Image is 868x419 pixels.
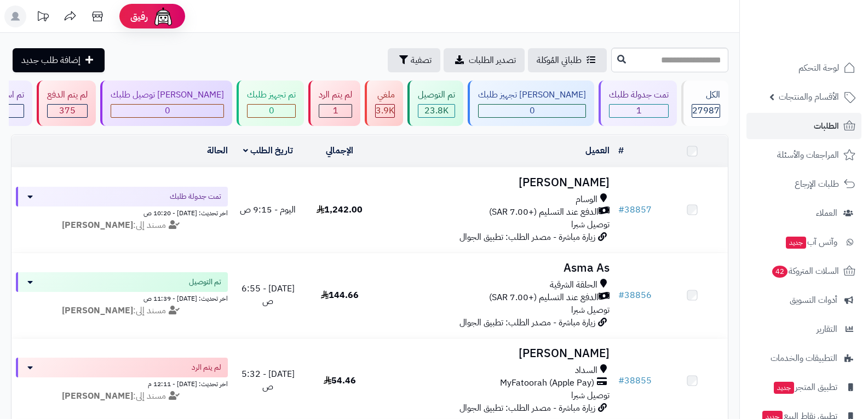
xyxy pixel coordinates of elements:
[489,206,599,219] span: الدفع عند التسليم (+7.00 SAR)
[618,289,652,302] a: #38856
[610,105,668,117] div: 1
[111,105,223,117] div: 0
[746,55,861,81] a: لوحة التحكم
[459,231,595,244] span: زيارة مباشرة - مصدر الطلب: تطبيق الجوال
[62,304,133,317] strong: [PERSON_NAME]
[692,104,720,117] span: 27987
[618,203,624,216] span: #
[444,48,525,72] a: تصدير الطلبات
[772,266,787,278] span: 42
[62,219,133,232] strong: [PERSON_NAME]
[165,104,170,117] span: 0
[779,89,839,105] span: الأقسام والمنتجات
[411,54,432,67] span: تصفية
[152,5,174,27] img: ai-face.png
[489,291,599,304] span: الدفع عند التسليم (+7.00 SAR)
[500,377,594,389] span: MyFatoorah (Apple Pay)
[29,5,56,30] a: تحديثات المنصة
[798,60,839,76] span: لوحة التحكم
[62,389,133,403] strong: [PERSON_NAME]
[790,292,837,308] span: أدوات التسويق
[746,287,861,313] a: أدوات التسويق
[405,81,465,126] a: تم التوصيل 23.8K
[59,104,76,117] span: 375
[21,54,81,67] span: إضافة طلب جديد
[465,81,596,126] a: [PERSON_NAME] تجهيز طلبك 0
[247,89,296,101] div: تم تجهيز طلبك
[585,144,610,157] a: العميل
[8,219,236,232] div: مسند إلى:
[469,54,516,67] span: تصدير الطلبات
[376,105,394,117] div: 3855
[746,113,861,139] a: الطلبات
[111,89,224,101] div: [PERSON_NAME] توصيل طلبك
[537,54,582,67] span: طلباتي المُوكلة
[618,374,624,387] span: #
[380,176,610,189] h3: [PERSON_NAME]
[326,144,353,157] a: الإجمالي
[596,81,679,126] a: تمت جدولة طلبك 1
[692,89,720,101] div: الكل
[746,345,861,371] a: التطبيقات والخدمات
[746,142,861,168] a: المراجعات والأسئلة
[324,374,356,387] span: 54.46
[380,262,610,274] h3: Asma As
[746,229,861,255] a: وآتس آبجديد
[243,144,293,157] a: تاريخ الطلب
[35,81,98,126] a: لم يتم الدفع 375
[550,279,597,291] span: الحلقة الشرقية
[47,89,88,101] div: لم يتم الدفع
[319,105,352,117] div: 1
[170,191,221,202] span: تمت جدولة طلبك
[746,316,861,342] a: التقارير
[816,205,837,221] span: العملاء
[380,347,610,360] h3: [PERSON_NAME]
[248,105,295,117] div: 0
[785,234,837,250] span: وآتس آب
[242,368,295,393] span: [DATE] - 5:32 ص
[459,316,595,329] span: زيارة مباشرة - مصدر الطلب: تطبيق الجوال
[571,389,610,402] span: توصيل شبرا
[679,81,731,126] a: الكل27987
[207,144,228,157] a: الحالة
[746,171,861,197] a: طلبات الإرجاع
[618,374,652,387] a: #38855
[774,382,794,394] span: جديد
[795,176,839,192] span: طلبات الإرجاع
[306,81,363,126] a: لم يتم الرد 1
[333,104,338,117] span: 1
[618,144,624,157] a: #
[424,104,449,117] span: 23.8K
[48,105,87,117] div: 375
[376,104,394,117] span: 3.9K
[388,48,440,72] button: تصفية
[571,218,610,231] span: توصيل شبرا
[130,10,148,23] span: رفيق
[363,81,405,126] a: ملغي 3.9K
[528,48,607,72] a: طلباتي المُوكلة
[13,48,105,72] a: إضافة طلب جديد
[375,89,395,101] div: ملغي
[16,377,228,389] div: اخر تحديث: [DATE] - 12:11 م
[571,303,610,317] span: توصيل شبرا
[321,289,359,302] span: 144.66
[192,362,221,373] span: لم يتم الرد
[771,263,839,279] span: السلات المتروكة
[618,289,624,302] span: #
[773,380,837,395] span: تطبيق المتجر
[478,89,586,101] div: [PERSON_NAME] تجهيز طلبك
[8,390,236,403] div: مسند إلى:
[746,258,861,284] a: السلات المتروكة42
[618,203,652,216] a: #38857
[530,104,535,117] span: 0
[234,81,306,126] a: تم تجهيز طلبك 0
[746,374,861,400] a: تطبيق المتجرجديد
[418,89,455,101] div: تم التوصيل
[16,292,228,303] div: اخر تحديث: [DATE] - 11:39 ص
[459,401,595,415] span: زيارة مباشرة - مصدر الطلب: تطبيق الجوال
[746,200,861,226] a: العملاء
[269,104,274,117] span: 0
[817,322,837,337] span: التقارير
[609,89,669,101] div: تمت جدولة طلبك
[576,193,597,206] span: الوسام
